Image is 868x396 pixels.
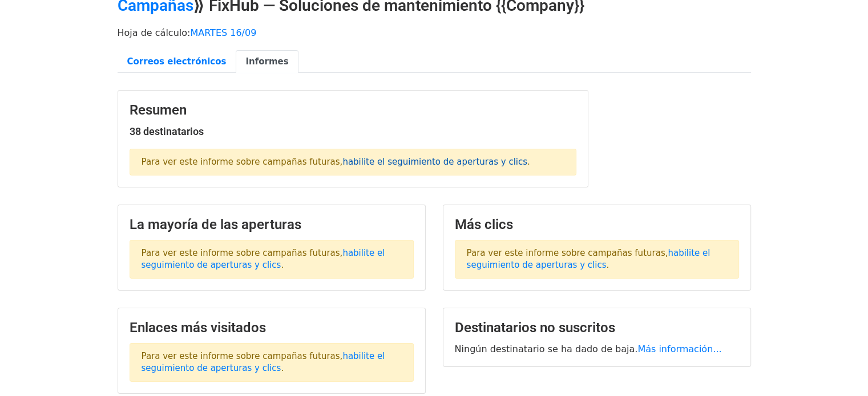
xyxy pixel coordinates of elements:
[527,157,530,167] font: .
[130,320,266,336] font: Enlaces más visitados
[606,260,609,270] font: .
[118,50,236,74] a: Correos electrónicos
[342,157,527,167] a: habilite el seguimiento de aperturas y clics
[455,344,638,354] font: Ningún destinatario se ha dado de baja.
[236,50,298,74] a: Informes
[245,56,288,67] font: Informes
[142,351,343,361] font: Para ver este informe sobre campañas futuras,
[637,344,721,354] a: Más información...
[118,27,191,38] font: Hoja de cálculo:
[127,56,227,67] font: Correos electrónicos
[190,27,256,38] a: MARTES 16/09
[281,363,284,373] font: .
[811,341,868,396] iframe: Widget de chat
[130,217,301,232] font: La mayoría de las aperturas
[142,157,343,167] font: Para ver este informe sobre campañas futuras,
[455,217,513,232] font: Más clics
[142,248,343,258] font: Para ver este informe sobre campañas futuras,
[455,320,615,336] font: Destinatarios no suscritos
[467,248,668,258] font: Para ver este informe sobre campañas futuras,
[130,102,187,118] font: Resumen
[281,260,284,270] font: .
[130,125,204,137] font: 38 destinatarios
